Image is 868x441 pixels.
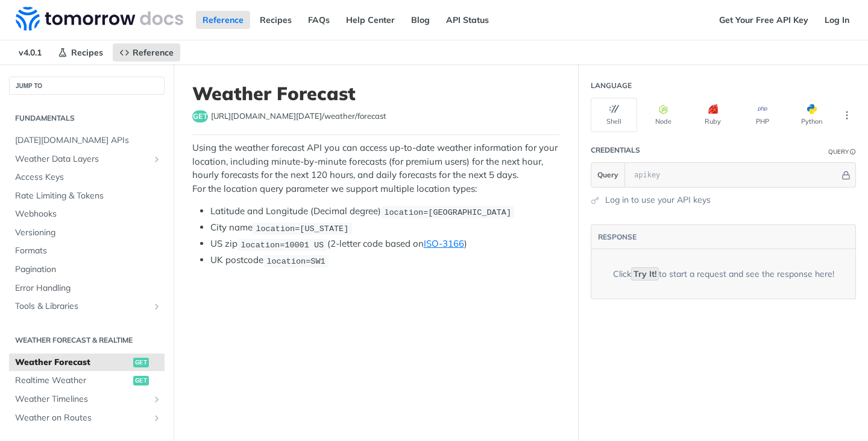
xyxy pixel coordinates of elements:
span: get [133,358,149,367]
button: RESPONSE [597,231,637,243]
a: Error Handling [9,279,165,297]
a: ISO-3166 [424,238,464,249]
a: Tools & LibrariesShow subpages for Tools & Libraries [9,297,165,316]
li: Latitude and Longitude (Decimal degree) [210,205,560,218]
a: Get Your Free API Key [712,11,815,29]
button: Ruby [690,98,736,132]
div: Language [591,80,632,91]
button: Shell [591,98,637,132]
a: Pagination [9,261,165,279]
a: Blog [404,11,436,29]
span: Weather Timelines [15,393,149,405]
button: Python [788,98,835,132]
a: Recipes [51,43,110,62]
span: Reference [133,47,174,58]
a: Reference [113,43,180,62]
input: apikey [628,163,840,187]
button: Show subpages for Tools & Libraries [152,302,162,311]
a: Formats [9,242,165,260]
span: get [133,376,149,385]
a: Realtime Weatherget [9,372,165,390]
button: Show subpages for Weather Timelines [152,395,162,404]
a: Help Center [339,11,401,29]
button: Node [640,98,687,132]
span: Weather Forecast [15,357,130,369]
a: Weather TimelinesShow subpages for Weather Timelines [9,390,165,408]
span: Error Handling [15,282,162,294]
button: PHP [739,98,785,132]
span: https://api.tomorrow.io/v4/weather/forecast [211,110,386,122]
span: get [192,110,208,122]
button: Show subpages for Weather Data Layers [152,154,162,164]
a: Log in to use your API keys [605,194,711,206]
span: v4.0.1 [12,43,48,62]
i: Information [850,149,856,155]
code: location=10001 US [237,239,327,251]
a: Rate Limiting & Tokens [9,187,165,205]
a: FAQs [301,11,336,29]
a: Access Keys [9,168,165,186]
button: Hide [840,169,852,181]
code: location=[GEOGRAPHIC_DATA] [381,206,514,218]
a: [DATE][DOMAIN_NAME] APIs [9,132,165,150]
code: Try It! [631,267,659,281]
h2: Fundamentals [9,113,165,124]
span: Access Keys [15,171,162,183]
span: Realtime Weather [15,375,130,387]
button: More Languages [838,106,856,124]
code: location=[US_STATE] [253,223,352,235]
li: City name [210,221,560,235]
span: Rate Limiting & Tokens [15,190,162,202]
span: Query [597,170,618,180]
h1: Weather Forecast [192,83,560,104]
a: Reference [196,11,250,29]
li: US zip (2-letter code based on ) [210,237,560,251]
button: JUMP TO [9,77,165,95]
a: Weather on RoutesShow subpages for Weather on Routes [9,409,165,427]
a: Recipes [253,11,298,29]
span: Versioning [15,227,162,239]
li: UK postcode [210,253,560,267]
a: Weather Forecastget [9,354,165,372]
img: Tomorrow.io Weather API Docs [16,7,183,31]
button: Show subpages for Weather on Routes [152,413,162,423]
span: Pagination [15,264,162,276]
span: Webhooks [15,208,162,220]
span: Weather on Routes [15,412,149,424]
a: Webhooks [9,205,165,223]
button: Query [591,163,625,187]
span: Recipes [71,47,103,58]
p: Using the weather forecast API you can access up-to-date weather information for your location, i... [192,141,560,195]
svg: More ellipsis [841,110,852,121]
a: API Status [439,11,495,29]
span: [DATE][DOMAIN_NAME] APIs [15,135,162,147]
span: Formats [15,245,162,257]
div: QueryInformation [828,147,856,156]
a: Weather Data LayersShow subpages for Weather Data Layers [9,150,165,168]
div: Credentials [591,145,640,156]
h2: Weather Forecast & realtime [9,335,165,346]
code: location=SW1 [263,255,329,267]
span: Weather Data Layers [15,153,149,165]
a: Log In [818,11,856,29]
span: Tools & Libraries [15,300,149,313]
a: Versioning [9,224,165,242]
div: Click to start a request and see the response here! [613,268,834,281]
div: Query [828,147,849,156]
